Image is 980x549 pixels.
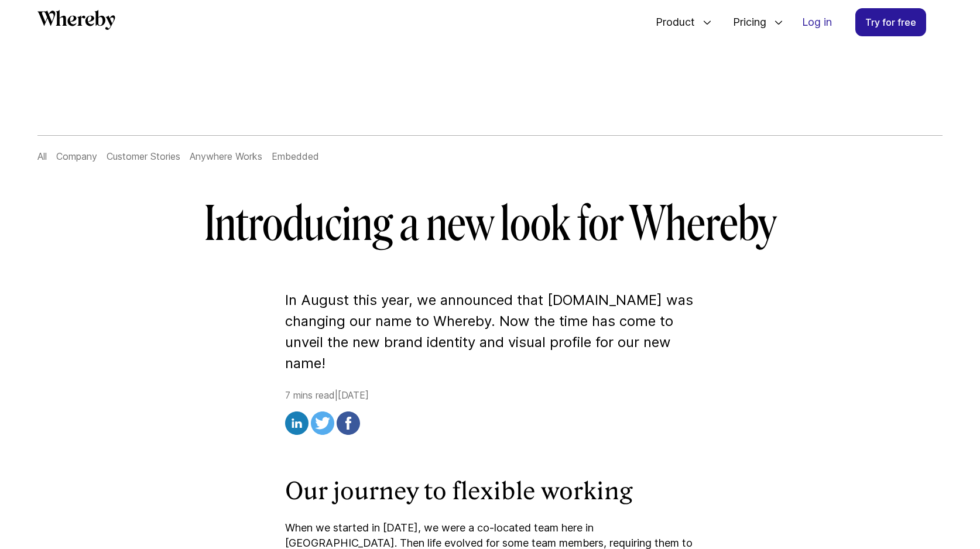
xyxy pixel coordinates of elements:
strong: Our journey to flexible working [285,477,633,505]
span: Pricing [721,3,769,42]
p: In August this year, we announced that [DOMAIN_NAME] was changing our name to Whereby. Now the ti... [285,290,695,374]
h1: Introducing a new look for Whereby [153,196,827,252]
svg: Whereby [37,10,115,30]
div: 7 mins read | [DATE] [285,388,695,438]
a: Embedded [272,150,319,162]
a: Log in [793,9,841,36]
img: twitter [311,411,334,435]
a: Company [56,150,97,162]
a: Whereby [37,10,115,34]
a: Anywhere Works [190,150,262,162]
img: facebook [337,411,360,435]
a: Customer Stories [107,150,180,162]
img: linkedin [285,411,309,435]
span: Product [644,3,698,42]
a: Try for free [855,8,926,36]
a: All [37,150,47,162]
